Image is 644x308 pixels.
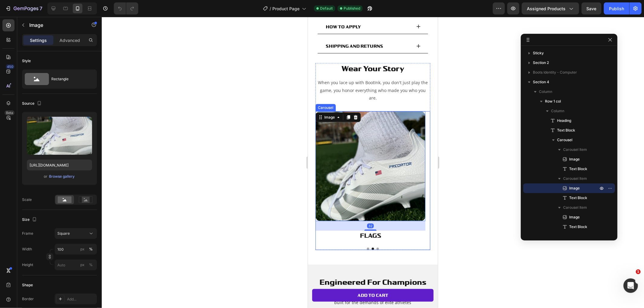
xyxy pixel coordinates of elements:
span: Assigned Products [527,5,566,12]
div: Border [22,296,34,302]
span: Carousel [557,137,572,143]
span: Row 1 col [545,98,561,104]
button: % [79,261,86,268]
button: px [87,261,95,268]
span: Text Block [569,195,587,201]
p: Advanced [59,37,80,43]
span: Sticky [533,50,544,56]
div: px [80,262,85,268]
span: Image [569,185,580,191]
img: preview-image [27,117,92,155]
span: Carousel Item [563,205,587,211]
label: Frame [22,231,33,236]
span: Save [587,6,597,11]
button: 7 [2,2,45,14]
span: Square [57,231,70,236]
span: or [44,173,48,180]
span: Image [569,214,580,220]
button: Save [582,2,601,14]
div: % [89,262,93,268]
button: % [79,246,86,253]
div: Browse gallery [49,174,75,179]
button: px [87,246,95,253]
span: Default [320,6,333,11]
span: Image [569,156,580,162]
span: Column [551,108,564,114]
span: Carousel Item [563,147,587,153]
p: 7 [40,5,42,12]
button: Square [55,228,97,239]
span: Published [344,6,360,11]
button: Browse gallery [49,173,75,179]
input: px% [55,244,97,255]
div: Rectangle [51,72,88,86]
span: Text Block [557,127,575,133]
div: % [89,246,93,252]
p: Settings [30,37,47,43]
span: Boots Identity - Computer [533,69,577,75]
iframe: Intercom live chat [623,278,638,293]
label: Width [22,246,32,252]
span: Section 4 [533,79,549,85]
div: px [80,246,85,252]
button: Publish [604,2,629,14]
span: Section 2 [533,60,549,66]
div: Scale [22,197,32,202]
div: Size [22,216,38,224]
span: Logos 1 - Computer [533,233,566,240]
span: Carousel Item [563,176,587,182]
span: Text Block [569,166,587,172]
div: Beta [5,110,14,115]
div: Style [22,58,31,64]
span: / [270,5,271,12]
div: 450 [6,64,14,69]
div: Source [22,100,43,108]
div: Add... [67,297,95,302]
span: Heading [557,118,571,124]
iframe: Design area [308,17,438,308]
span: Text Block [569,224,587,230]
input: https://example.com/image.jpg [27,160,92,170]
button: Assigned Products [522,2,579,14]
div: Shape [22,282,33,288]
label: Height [22,262,33,268]
input: px% [55,259,97,270]
span: Product Page [272,5,300,12]
span: 1 [636,269,641,274]
p: Image [29,21,81,29]
div: Undo/Redo [114,2,138,14]
div: Publish [609,5,624,12]
span: Column [539,89,552,95]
